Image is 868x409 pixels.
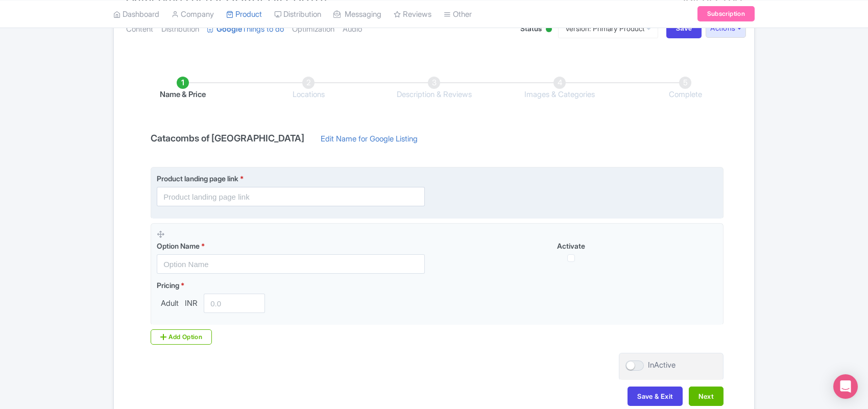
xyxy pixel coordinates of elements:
input: Save [666,19,702,38]
div: Open Intercom Messenger [833,374,858,399]
a: Audio [343,13,362,45]
div: Active [544,22,554,38]
button: Actions [706,19,746,38]
strong: Google [216,23,242,35]
a: Distribution [161,13,199,45]
li: Description & Reviews [371,77,497,101]
span: Activate [557,242,585,250]
div: InActive [648,359,676,371]
div: Add Option [151,329,212,345]
a: Subscription [697,6,755,21]
button: Save & Exit [628,387,683,406]
a: Edit Name for Google Listing [310,133,428,150]
li: Name & Price [120,77,246,101]
a: Content [126,13,153,45]
span: INR [183,298,200,309]
input: Option Name [157,254,425,274]
span: Adult [157,298,183,309]
li: Locations [246,77,371,101]
a: Version: Primary Product [558,18,658,38]
span: Option Name [157,242,200,250]
span: Pricing [157,281,179,290]
button: Next [689,387,724,406]
span: Product landing page link [157,174,238,183]
li: Images & Categories [497,77,622,101]
a: GoogleThings to do [207,13,284,45]
li: Complete [622,77,748,101]
input: Product landing page link [157,187,425,206]
h4: Catacombs of [GEOGRAPHIC_DATA] [144,133,310,143]
span: Status [520,23,542,34]
a: Optimization [292,13,334,45]
input: 0.0 [204,294,265,313]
